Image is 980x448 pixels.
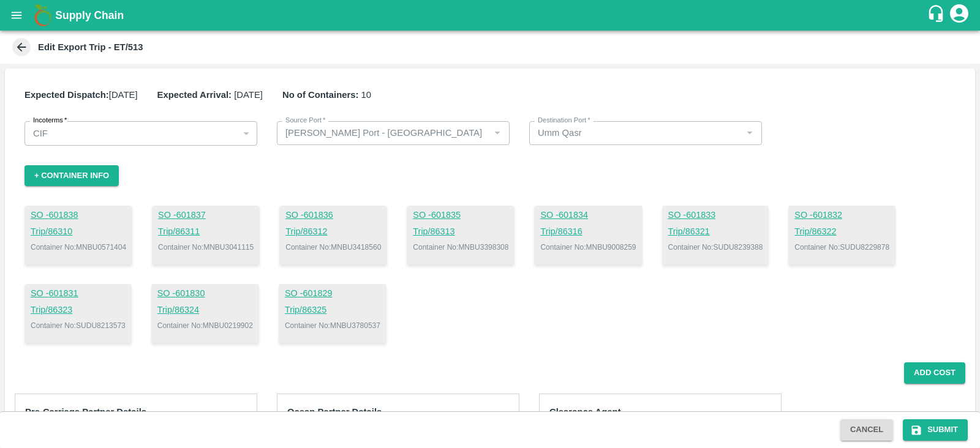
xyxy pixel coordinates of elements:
p: Container No: MNBU9008259 [540,242,636,253]
a: Trip/86316 [540,225,636,239]
a: SO -601831 [31,287,126,301]
a: Trip/86310 [31,225,126,239]
a: SO -601835 [413,209,508,222]
label: Incoterms [33,116,67,125]
p: 10 [282,88,371,102]
a: SO -601833 [668,209,763,222]
button: Add Cost [904,362,965,384]
a: Trip/86312 [285,225,381,239]
a: SO -601837 [158,209,254,222]
p: Container No: SUDU8229878 [794,242,889,253]
a: SO -601832 [794,209,889,222]
input: Select Destination port [533,125,738,141]
p: Container No: MNBU3780537 [285,320,380,331]
img: logo [31,3,55,28]
b: Supply Chain [55,9,124,21]
p: Container No: SUDU8213573 [31,320,126,331]
button: Submit [903,419,968,441]
p: [DATE] [157,88,263,102]
button: open drawer [2,1,31,29]
a: Trip/86311 [158,225,254,239]
a: Trip/86324 [157,304,253,317]
input: Select Source port [281,125,486,141]
b: Edit Export Trip - ET/513 [38,42,143,52]
p: Container No: MNBU3398308 [413,242,508,253]
div: account of current user [948,2,970,28]
a: Trip/86325 [285,304,380,317]
p: Container No: SUDU8239388 [668,242,763,253]
label: Destination Port [538,116,590,125]
a: Trip/86313 [413,225,508,239]
button: + Container Info [24,165,119,187]
label: Source Port [285,116,325,125]
a: Trip/86323 [31,304,126,317]
p: Container No: MNBU0219902 [157,320,253,331]
a: Trip/86321 [668,225,763,239]
strong: Ocean Partner Details [287,407,382,417]
div: customer-support [927,4,948,26]
a: SO -601829 [285,287,380,301]
p: Container No: MNBU3418560 [285,242,381,253]
b: Expected Dispatch: [24,90,109,100]
p: Container No: MNBU3041115 [158,242,254,253]
p: Container No: MNBU0571404 [31,242,126,253]
b: Expected Arrival: [157,90,232,100]
a: SO -601834 [540,209,636,222]
a: Trip/86322 [794,225,889,239]
a: SO -601830 [157,287,253,301]
a: SO -601836 [285,209,381,222]
p: [DATE] [24,88,138,102]
a: SO -601838 [31,209,126,222]
p: CIF [33,127,48,140]
b: No of Containers: [282,90,359,100]
a: Supply Chain [55,7,927,24]
button: Cancel [840,419,893,441]
strong: Pre-Carriage Partner Details [25,407,146,417]
strong: Clearance Agent [549,407,621,417]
